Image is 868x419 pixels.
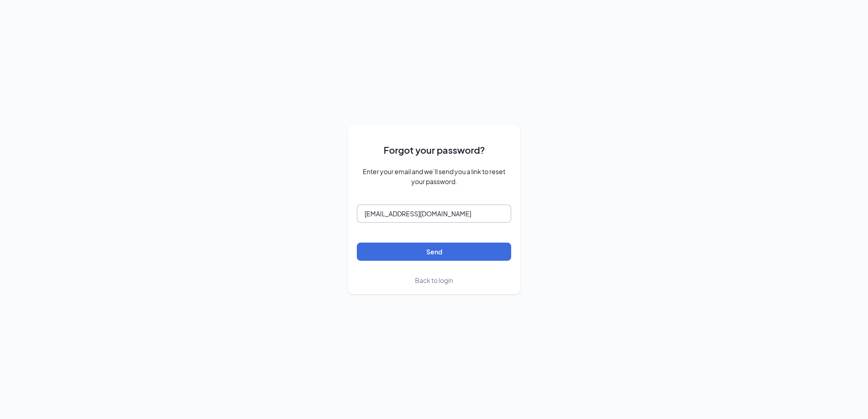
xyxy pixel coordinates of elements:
[384,143,485,157] span: Forgot your password?
[357,243,511,261] button: Send
[415,275,453,285] a: Back to login
[357,205,511,223] input: Email
[357,166,511,186] span: Enter your email and we’ll send you a link to reset your password.
[415,276,453,284] span: Back to login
